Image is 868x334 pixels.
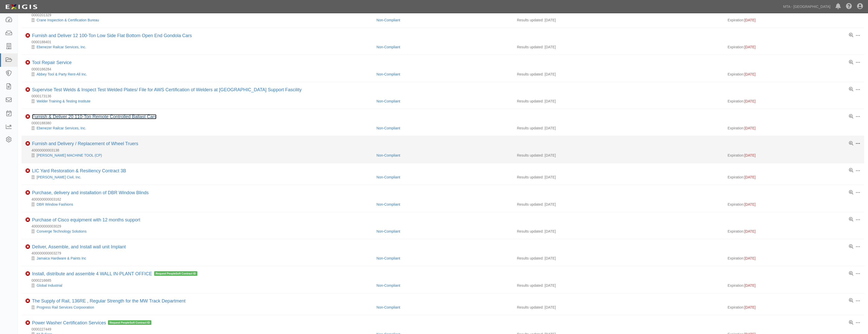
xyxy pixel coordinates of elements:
[25,39,864,44] div: 0000188401
[376,126,400,130] a: Non-Compliant
[849,298,853,303] a: View results summary
[376,229,400,233] a: Non-Compliant
[517,18,720,23] div: Results updated: [DATE]
[32,217,140,223] div: Purchase of Cisco equipment with 12 months support
[781,2,833,12] a: MTA - [GEOGRAPHIC_DATA]
[849,60,853,65] a: View results summary
[37,45,86,49] a: Ebenezer Railcar Services, Inc.
[25,245,30,249] i: Non-Compliant
[25,72,373,77] div: Abbey Tool & Party Rent-All Inc.
[25,60,30,65] i: Non-Compliant
[25,190,30,195] i: Non-Compliant
[25,120,864,126] div: 0000188380
[744,72,755,76] span: [DATE]
[25,321,30,325] i: Non-Compliant
[25,278,864,283] div: 0000216685
[25,327,864,332] div: 0000227449
[744,229,755,233] span: [DATE]
[32,141,138,146] a: Furnish and Delivery / Replacement of Wheel Truers
[32,87,302,92] a: Supervise Test Welds & Inspect Test Welded Plates/ File for AWS Certification of Welders at [GEOG...
[25,44,373,50] div: Ebenezer Railcar Services, Inc.
[25,256,373,261] div: Jamaica Hardware & Paints Inc
[376,153,400,157] a: Non-Compliant
[32,60,72,66] div: Tool Repair Service
[37,175,81,179] a: [PERSON_NAME] Civil, Inc.
[32,168,126,173] a: LIC Yard Restoration & Resiliency Contract 3B
[849,141,853,146] a: View results summary
[37,229,87,233] a: Converge Technology Solutions
[517,126,720,131] div: Results updated: [DATE]
[728,229,860,234] div: Expiration:
[25,169,30,173] i: Non-Compliant
[32,114,156,119] a: Furnish & Deliver 20 110-Ton Remote Controlled Ballast Cars
[376,305,400,309] a: Non-Compliant
[25,114,30,119] i: Non-Compliant
[849,245,853,249] a: View results summary
[728,126,860,131] div: Expiration:
[25,175,373,180] div: Posillico Civil, Inc.
[728,18,860,23] div: Expiration:
[517,72,720,77] div: Results updated: [DATE]
[846,4,852,10] i: Help Center - Complianz
[25,94,864,99] div: 0000173136
[32,168,126,174] div: LIC Yard Restoration & Resiliency Contract 3B
[376,45,400,49] a: Non-Compliant
[25,18,373,23] div: Crane Inspection & Certification Bureau
[37,126,86,130] a: Ebenezer Railcar Services, Inc.
[744,18,755,22] span: [DATE]
[32,217,140,222] a: Purchase of Cisco equipment with 12 months support
[25,202,373,207] div: DBR Window Fashions
[25,305,373,310] div: Progress Rail Services Corpooration
[517,202,720,207] div: Results updated: [DATE]
[376,202,400,206] a: Non-Compliant
[37,202,73,206] a: DBR Window Fashions
[32,244,126,250] div: Deliver, Assemble, and Install wall unit Implant
[744,45,755,49] span: [DATE]
[376,283,400,287] a: Non-Compliant
[37,72,87,76] a: Abbey Tool & Party Rent-All Inc.
[4,2,39,11] img: logo-5460c22ac91f19d4615b14bd174203de0afe785f0fc80cf4dbbc73dc1793850b.png
[376,99,400,103] a: Non-Compliant
[32,141,138,147] div: Furnish and Delivery / Replacement of Wheel Truers
[517,229,720,234] div: Results updated: [DATE]
[517,256,720,261] div: Results updated: [DATE]
[37,18,99,22] a: Crane Inspection & Certification Bureau
[849,114,853,119] a: View results summary
[849,33,853,38] a: View results summary
[376,18,400,22] a: Non-Compliant
[849,168,853,173] a: View results summary
[37,283,62,287] a: Global Industrial
[849,87,853,92] a: View results summary
[25,126,373,131] div: Ebenezer Railcar Services, Inc.
[25,251,864,256] div: 400000000003279
[32,320,151,326] div: Power Washer Certification Services
[744,305,755,309] span: [DATE]
[728,305,860,310] div: Expiration:
[25,141,30,146] i: Non-Compliant
[517,153,720,158] div: Results updated: [DATE]
[744,283,755,287] span: [DATE]
[25,299,30,303] i: Non-Compliant
[728,44,860,50] div: Expiration:
[32,190,149,196] div: Purchase, delivery and installation of DBR Window Blinds
[25,271,30,276] i: Non-Compliant
[108,320,151,325] span: Request PeopleSoft Contract ID
[728,72,860,77] div: Expiration:
[32,33,192,38] a: Furnish and Deliver 12 100-Ton Low Side Flat Bottom Open End Gondola Cars
[517,44,720,50] div: Results updated: [DATE]
[25,229,373,234] div: Converge Technology Solutions
[517,305,720,310] div: Results updated: [DATE]
[32,320,106,325] a: Power Washer Certification Services
[37,99,90,103] a: Welder Training & Testing Institute
[37,305,94,309] a: Progress Rail Services Corpooration
[154,271,198,276] span: Request PeopleSoft Contract ID
[517,175,720,180] div: Results updated: [DATE]
[32,271,152,276] a: Install, distribute and assemble 4 WALL IN-PLANT OFFICE
[25,67,864,72] div: 0000166284
[32,298,185,303] a: The Supply of Rail, 136RE , Regular Strength for the MW Track Department
[25,197,864,202] div: 400000000003162
[728,99,860,104] div: Expiration:
[25,87,30,92] i: Non-Compliant
[376,256,400,260] a: Non-Compliant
